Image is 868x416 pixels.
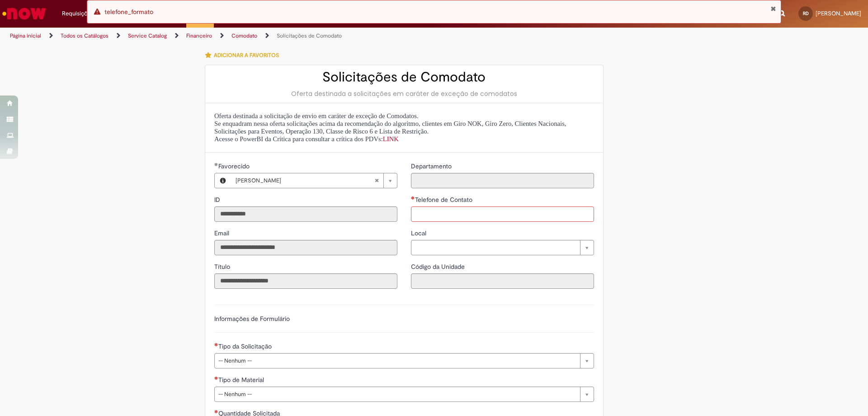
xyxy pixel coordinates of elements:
input: ID [214,206,397,222]
span: Somente leitura - Email [214,229,231,237]
input: Código da Unidade [411,273,594,289]
div: Oferta destinada a solicitações em caráter de exceção de comodatos [214,89,594,98]
ul: Trilhas de página [7,28,572,44]
a: Solicitações de Comodato [277,32,342,39]
span: Necessários [214,343,218,346]
span: [PERSON_NAME] [816,10,861,17]
span: Tipo de Material [218,376,266,384]
label: Somente leitura - Email [214,229,231,238]
span: Tipo da Solicitação [218,342,274,350]
label: Somente leitura - Título [214,262,232,271]
span: [PERSON_NAME] [236,173,374,188]
span: Local [411,229,428,237]
span: Oferta destinada a solicitação de envio em caráter de exceção de Comodatos. Se enquadram nessa of... [214,112,566,143]
span: telefone_formato [104,8,153,16]
span: Obrigatório Preenchido [214,163,218,166]
span: Necessários [214,376,218,380]
button: Favorecido, Visualizar este registro Rayssa Dos Santos Dias [215,173,231,188]
input: Título [214,273,397,289]
input: Telefone de Contato [411,206,594,222]
img: ServiceNow [1,5,47,23]
h2: Solicitações de Comodato [214,70,594,85]
label: Somente leitura - Departamento [411,162,453,171]
button: Adicionar a Favoritos [205,46,284,65]
label: Somente leitura - ID [214,195,222,204]
span: Necessários - Favorecido [218,162,251,170]
a: Comodato [231,32,257,39]
a: Service Catalog [128,32,167,39]
a: Limpar campo Local [411,240,594,255]
button: Fechar Notificação [770,5,776,12]
span: -- Nenhum -- [218,387,576,402]
span: Requisições [62,9,94,18]
span: Somente leitura - Departamento [411,162,453,170]
span: Somente leitura - Código da Unidade [411,263,467,271]
span: Somente leitura - Título [214,263,232,271]
span: Somente leitura - ID [214,196,222,204]
span: -- Nenhum -- [218,354,576,368]
span: Adicionar a Favoritos [214,52,279,59]
a: LINK [383,135,399,143]
abbr: Limpar campo Favorecido [370,173,383,188]
span: Necessários [411,196,415,200]
a: Financeiro [186,32,212,39]
input: Departamento [411,173,594,188]
span: Necessários [214,410,218,413]
a: Página inicial [10,32,41,39]
span: RD [803,10,809,16]
a: Todos os Catálogos [61,32,108,39]
span: Telefone de Contato [415,196,474,204]
input: Email [214,240,397,255]
label: Informações de Formulário [214,315,290,323]
a: [PERSON_NAME]Limpar campo Favorecido [231,173,397,188]
label: Somente leitura - Código da Unidade [411,262,467,271]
